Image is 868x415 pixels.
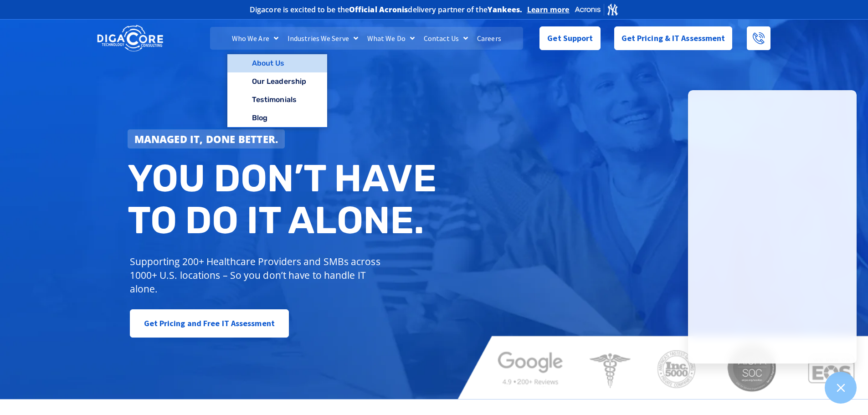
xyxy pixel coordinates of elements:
[473,27,506,50] a: Careers
[227,72,327,91] a: Our Leadership
[227,109,327,127] a: Blog
[621,29,725,47] span: Get Pricing & IT Assessment
[419,27,473,50] a: Contact Us
[128,129,285,149] a: Managed IT, done better.
[547,29,593,47] span: Get Support
[614,26,733,50] a: Get Pricing & IT Assessment
[349,5,408,15] b: Official Acronis
[527,5,570,14] a: Learn more
[283,27,363,50] a: Industries We Serve
[363,27,419,50] a: What We Do
[488,5,523,15] b: Yankees.
[130,309,289,338] a: Get Pricing and Free IT Assessment
[227,54,327,128] ul: Who We Are
[227,54,327,72] a: About Us
[250,6,523,13] h2: Digacore is excited to be the delivery partner of the
[128,158,441,241] h2: You don’t have to do IT alone.
[688,90,857,364] iframe: Chatgenie Messenger
[227,91,327,109] a: Testimonials
[134,132,278,146] strong: Managed IT, done better.
[144,314,275,333] span: Get Pricing and Free IT Assessment
[539,26,600,50] a: Get Support
[97,24,163,53] img: DigaCore Technology Consulting
[130,255,385,296] p: Supporting 200+ Healthcare Providers and SMBs across 1000+ U.S. locations – So you don’t have to ...
[210,27,523,50] nav: Menu
[227,27,283,50] a: Who We Are
[574,3,619,16] img: Acronis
